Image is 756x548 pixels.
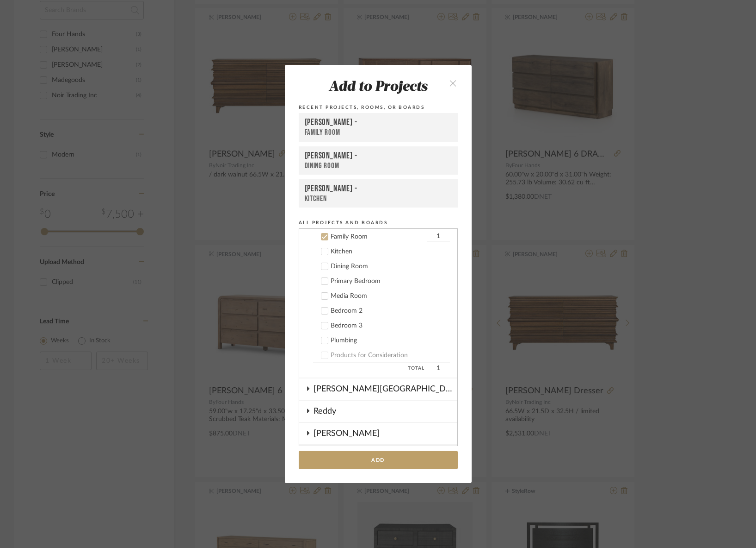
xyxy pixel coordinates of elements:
div: [PERSON_NAME][GEOGRAPHIC_DATA] [313,378,457,400]
div: Media Room [331,292,450,300]
div: [PERSON_NAME] [313,423,457,444]
div: [PERSON_NAME] - [305,151,452,161]
div: Products for Consideration [331,352,450,359]
div: Family Room [331,233,424,241]
div: Plumbing [331,337,450,345]
div: [PERSON_NAME] [313,445,457,466]
div: Dining Room [331,263,450,271]
div: Add to Projects [299,80,458,95]
div: Bedroom 3 [331,322,450,330]
div: Reddy [313,401,457,422]
div: [PERSON_NAME] - [305,117,452,128]
div: Bedroom 2 [331,307,450,315]
div: All Projects and Boards [299,219,458,227]
input: Family Room [427,232,450,241]
div: [PERSON_NAME] - [305,183,452,194]
button: Add [299,451,458,470]
div: Primary Bedroom [331,277,450,285]
div: Kitchen [305,194,452,203]
span: 1 [427,363,450,374]
div: Family Room [305,128,452,138]
button: close [440,73,467,92]
div: Dining Room [305,161,452,170]
div: Kitchen [331,248,450,256]
span: Total [313,363,424,374]
div: Recent Projects, Rooms, or Boards [299,103,458,112]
